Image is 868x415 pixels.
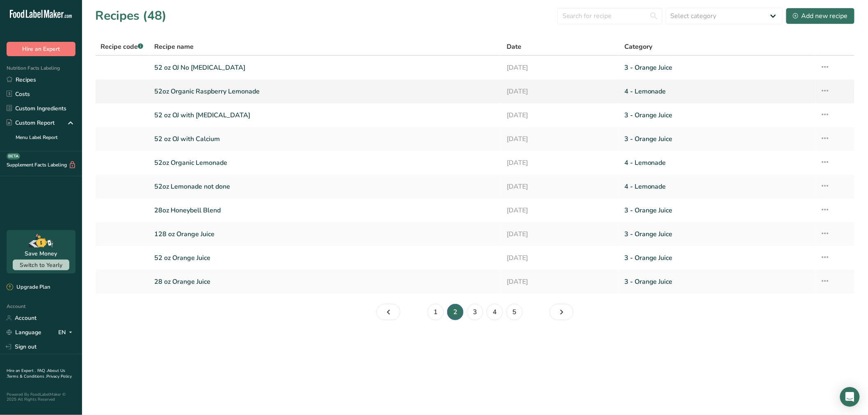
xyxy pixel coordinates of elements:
[624,249,811,267] a: 3 - Orange Juice
[7,368,36,374] a: Hire an Expert .
[101,42,143,51] span: Recipe code
[95,7,167,25] h1: Recipes (48)
[506,304,523,320] a: Page 5.
[13,260,69,270] button: Switch to Yearly
[840,387,860,407] div: Open Intercom Messenger
[507,154,615,171] a: [DATE]
[377,304,400,320] a: Page 1.
[793,11,848,21] div: Add new recipe
[25,249,57,258] div: Save Money
[624,154,811,171] a: 4 - Lemonade
[20,261,62,269] span: Switch to Yearly
[154,130,497,148] a: 52 oz OJ with Calcium
[624,226,811,243] a: 3 - Orange Juice
[507,249,615,267] a: [DATE]
[7,119,55,127] div: Custom Report
[154,249,497,267] a: 52 oz Orange Juice
[507,107,615,124] a: [DATE]
[507,178,615,195] a: [DATE]
[507,130,615,148] a: [DATE]
[7,392,75,402] div: Powered By FoodLabelMaker © 2025 All Rights Reserved
[507,42,522,52] span: Date
[154,202,497,219] a: 28oz Honeybell Blend
[154,226,497,243] a: 128 oz Orange Juice
[58,328,75,337] div: EN
[550,304,573,320] a: Page 3.
[507,83,615,100] a: [DATE]
[154,178,497,195] a: 52oz Lemonade not done
[624,42,652,52] span: Category
[427,304,444,320] a: Page 1.
[154,59,497,76] a: 52 oz OJ No [MEDICAL_DATA]
[154,83,497,100] a: 52oz Organic Raspberry Lemonade
[487,304,503,320] a: Page 4.
[624,59,811,76] a: 3 - Orange Juice
[46,374,72,379] a: Privacy Policy
[154,154,497,171] a: 52oz Organic Lemonade
[507,226,615,243] a: [DATE]
[154,273,497,290] a: 28 oz Orange Juice
[154,107,497,124] a: 52 oz OJ with [MEDICAL_DATA]
[7,283,50,292] div: Upgrade Plan
[507,59,615,76] a: [DATE]
[467,304,483,320] a: Page 3.
[507,202,615,219] a: [DATE]
[624,178,811,195] a: 4 - Lemonade
[7,368,65,379] a: About Us .
[7,42,75,56] button: Hire an Expert
[557,8,662,24] input: Search for recipe
[624,273,811,290] a: 3 - Orange Juice
[37,368,47,374] a: FAQ .
[786,8,855,24] button: Add new recipe
[7,153,20,160] div: BETA
[624,202,811,219] a: 3 - Orange Juice
[154,42,194,52] span: Recipe name
[624,130,811,148] a: 3 - Orange Juice
[624,107,811,124] a: 3 - Orange Juice
[507,273,615,290] a: [DATE]
[7,374,46,379] a: Terms & Conditions .
[7,325,41,340] a: Language
[624,83,811,100] a: 4 - Lemonade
